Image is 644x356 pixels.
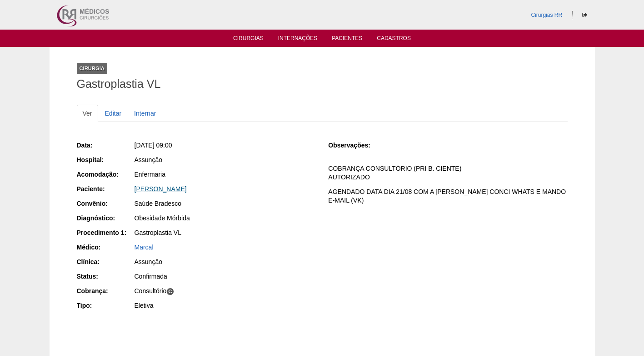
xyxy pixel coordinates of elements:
[135,272,316,281] div: Confirmada
[77,228,134,237] div: Procedimento 1:
[77,199,134,208] div: Convênio:
[77,301,134,310] div: Tipo:
[77,141,134,150] div: Data:
[135,199,316,208] div: Saúde Bradesco
[531,12,562,18] a: Cirurgias RR
[377,35,411,44] a: Cadastros
[77,243,134,252] div: Médico:
[135,301,316,310] div: Eletiva
[166,288,174,295] span: C
[278,35,318,44] a: Internações
[135,214,316,223] div: Obesidade Mórbida
[328,164,567,182] p: COBRANÇA CONSULTÓRIO (PRI B. CIENTE) AUTORIZADO
[328,141,385,150] div: Observações:
[77,214,134,223] div: Diagnóstico:
[135,244,154,251] a: Marcal
[77,286,134,295] div: Cobrança:
[77,184,134,193] div: Paciente:
[77,272,134,281] div: Status:
[77,63,107,74] div: Cirurgia
[77,257,134,266] div: Clínica:
[135,142,172,149] span: [DATE] 09:00
[135,170,316,179] div: Enfermaria
[77,78,568,90] h1: Gastroplastia VL
[77,105,98,122] a: Ver
[328,188,567,205] p: AGENDADO DATA DIA 21/08 COM A [PERSON_NAME] CONCI WHATS E MANDO E-MAIL (VK)
[135,257,316,266] div: Assunção
[128,105,162,122] a: Internar
[77,170,134,179] div: Acomodação:
[332,35,362,44] a: Pacientes
[99,105,128,122] a: Editar
[135,228,316,237] div: Gastroplastia VL
[135,185,187,193] a: [PERSON_NAME]
[77,155,134,164] div: Hospital:
[135,155,316,164] div: Assunção
[135,286,316,295] div: Consultório
[582,12,587,18] i: Sair
[233,35,264,44] a: Cirurgias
